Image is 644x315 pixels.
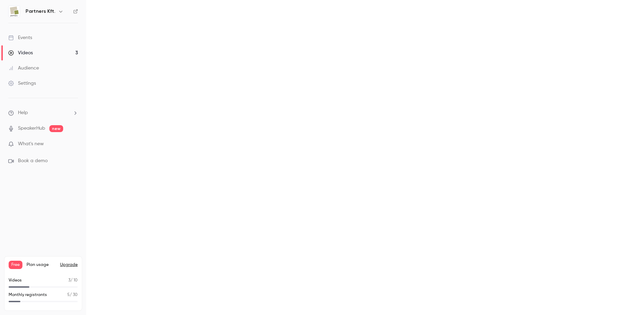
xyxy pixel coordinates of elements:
[18,109,28,117] span: Help
[68,278,70,282] span: 3
[26,8,55,15] h6: Partners Kft.
[9,6,20,17] img: Partners Kft.
[9,277,22,284] p: Videos
[8,109,78,117] li: help-dropdown-opener
[49,125,63,132] span: new
[18,140,44,148] span: What's new
[18,125,45,132] a: SpeakerHub
[67,293,70,297] span: 5
[8,34,32,41] div: Events
[68,277,78,284] p: / 10
[8,49,33,56] div: Videos
[9,261,22,269] span: Free
[67,292,78,298] p: / 30
[9,292,47,298] p: Monthly registrants
[8,65,39,72] div: Audience
[18,157,48,165] span: Book a demo
[8,80,36,87] div: Settings
[60,262,78,268] button: Upgrade
[27,262,56,268] span: Plan usage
